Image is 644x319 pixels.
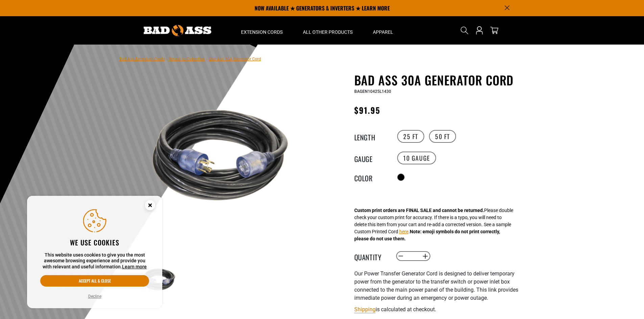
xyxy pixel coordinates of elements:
[206,57,208,61] span: ›
[40,275,149,287] button: Accept all & close
[354,104,380,116] span: $91.95
[354,89,391,94] span: BAGEN10425L1430
[166,57,168,61] span: ›
[144,25,211,36] img: Bad Ass Extension Cords
[293,16,363,45] summary: All Other Products
[354,173,388,182] legend: Color
[40,252,149,270] p: This website uses cookies to give you the most awesome browsing experience and provide you with r...
[119,55,261,63] nav: breadcrumbs
[209,57,261,61] span: Bad Ass 30A Generator Cord
[27,196,162,309] aside: Cookie Consent
[139,74,302,237] img: black
[122,264,147,269] a: Learn more
[397,130,424,143] label: 25 FT
[40,238,149,247] h2: We use cookies
[363,16,403,45] summary: Apparel
[354,270,520,302] p: Our Power Transfer Generator Cord is designed to deliver temporary power from the generator to th...
[169,57,205,61] a: Return to Collection
[354,229,500,241] strong: Note: emoji symbols do not print correctly, please do not use them.
[354,207,513,242] div: Please double check your custom print for accuracy. If there is a typo, you will need to delete t...
[231,16,293,45] summary: Extension Cords
[354,154,388,162] legend: Gauge
[354,208,484,213] strong: Custom print orders are FINAL SALE and cannot be returned.
[429,130,456,143] label: 50 FT
[399,228,408,235] button: here
[241,29,283,35] span: Extension Cords
[354,306,376,313] a: Shipping
[373,29,393,35] span: Apparel
[459,25,470,36] summary: Search
[354,73,520,87] h1: Bad Ass 30A Generator Cord
[86,293,103,300] button: Decline
[397,152,436,164] label: 10 GAUGE
[119,57,165,61] a: Bad Ass Extension Cords
[303,29,353,35] span: All Other Products
[354,252,388,261] label: Quantity
[354,132,388,141] legend: Length
[354,305,520,314] div: is calculated at checkout.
